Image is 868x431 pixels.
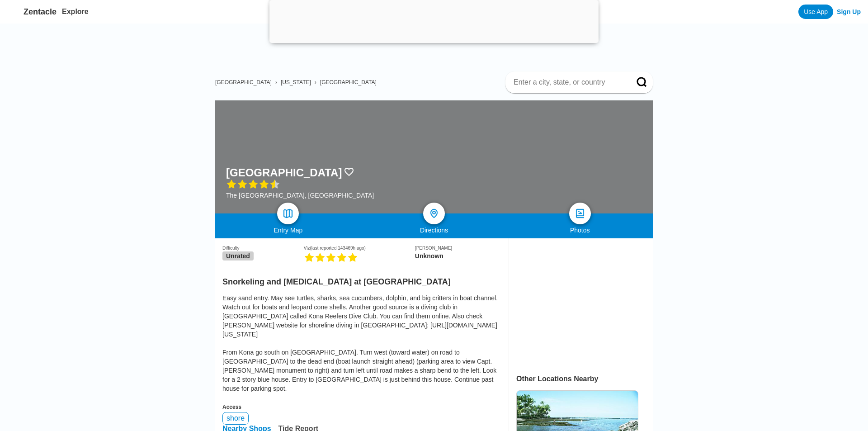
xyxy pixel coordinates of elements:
[24,7,57,17] span: Zentacle
[7,5,22,19] img: Zentacle logo
[304,246,415,251] div: Viz (last reported 143469h ago)
[320,79,377,85] a: [GEOGRAPHIC_DATA]
[222,251,254,260] span: Unrated
[277,203,299,224] a: map
[429,208,439,219] img: directions
[281,79,311,85] a: [US_STATE]
[516,375,653,383] div: Other Locations Nearby
[507,227,653,234] div: Photos
[415,252,501,260] div: Unknown
[215,79,272,85] a: [GEOGRAPHIC_DATA]
[569,203,591,224] a: photos
[222,404,501,410] div: Access
[516,246,637,359] iframe: Advertisement
[226,192,374,199] div: The [GEOGRAPHIC_DATA], [GEOGRAPHIC_DATA]
[222,272,501,287] h2: Snorkeling and [MEDICAL_DATA] at [GEOGRAPHIC_DATA]
[62,8,89,15] a: Explore
[798,5,833,19] a: Use App
[215,227,361,234] div: Entry Map
[7,5,57,19] a: Zentacle logoZentacle
[575,208,585,219] img: photos
[415,246,501,251] div: [PERSON_NAME]
[513,78,624,87] input: Enter a city, state, or country
[315,79,316,85] span: ›
[226,166,342,179] h1: [GEOGRAPHIC_DATA]
[361,227,507,234] div: Directions
[222,24,653,64] iframe: Advertisement
[222,412,249,425] div: shore
[222,246,304,251] div: Difficulty
[837,8,861,15] a: Sign Up
[275,79,277,85] span: ›
[283,208,293,219] img: map
[222,294,501,393] div: Easy sand entry. May see turtles, sharks, sea cucumbers, dolphin, and big critters in boat channe...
